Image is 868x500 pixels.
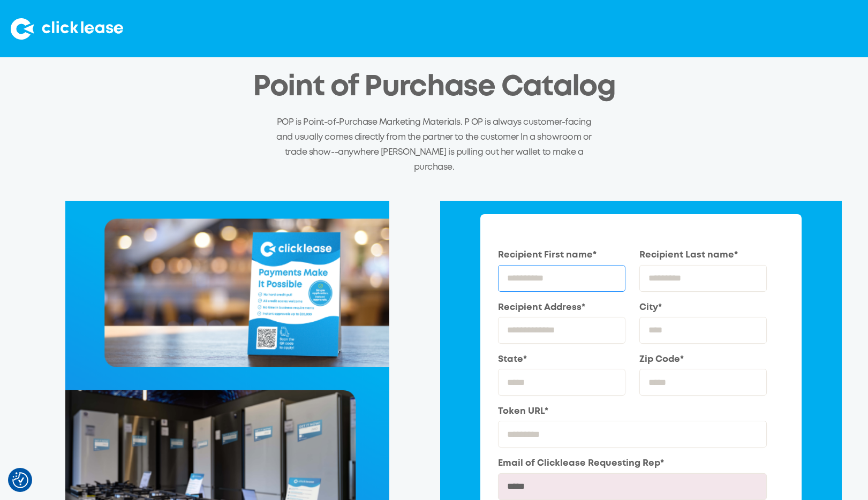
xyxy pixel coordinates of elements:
label: Zip Code* [639,353,767,366]
button: Consent Preferences [12,472,28,488]
img: Revisit consent button [12,472,28,488]
p: POP is Point-of-Purchase Marketing Materials. P OP is always customer-facing and usually comes di... [276,115,592,175]
label: Token URL* [498,405,767,418]
img: Clicklease logo [11,18,123,40]
h2: Point of Purchase Catalog [253,72,616,103]
label: Recipient First name* [498,249,625,262]
label: Email of Clicklease Requesting Rep* [498,457,767,470]
label: City* [639,301,767,314]
label: State* [498,353,625,366]
label: Recipient Address* [498,301,625,314]
label: Recipient Last name* [639,249,767,262]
